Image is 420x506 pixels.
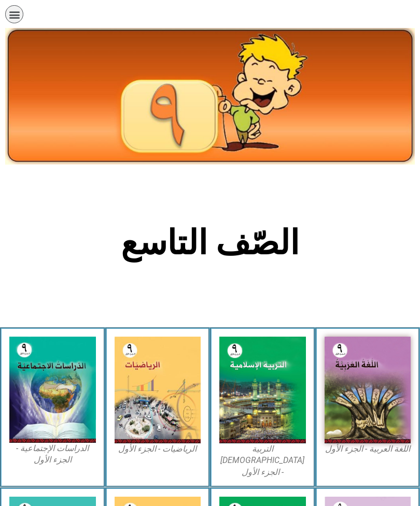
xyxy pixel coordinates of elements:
div: כפתור פתיחת תפריט [5,5,23,23]
figcaption: الرياضيات - الجزء الأول​ [115,443,201,455]
figcaption: اللغة العربية - الجزء الأول​ [325,443,411,455]
h2: الصّف التاسع [39,223,382,263]
figcaption: الدراسات الإجتماعية - الجزء الأول​ [9,443,96,466]
figcaption: التربية [DEMOGRAPHIC_DATA] - الجزء الأول [219,443,306,478]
